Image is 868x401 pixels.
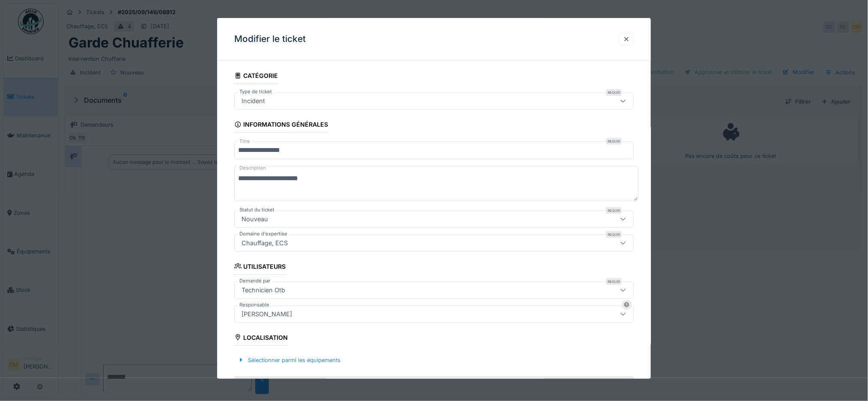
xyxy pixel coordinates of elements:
div: [PERSON_NAME] [238,309,295,319]
label: Domaine d'expertise [238,230,289,238]
div: Requis [606,138,622,145]
label: Titre [238,138,252,145]
div: Catégorie [234,69,278,84]
div: Requis [606,89,622,96]
div: Localisation [234,331,288,346]
div: Requis [606,231,622,238]
h3: Modifier le ticket [234,34,306,45]
div: Requis [606,278,622,285]
div: Chauffage, ECS [238,238,291,248]
div: Incident [238,96,268,106]
label: Statut du ticket [238,206,276,214]
div: Technicien Otb [238,285,289,295]
label: Demandé par [238,277,272,285]
div: Utilisateurs [234,260,286,275]
div: Nouveau [238,214,271,224]
div: Requis [606,207,622,214]
div: Sélectionner parmi les équipements [234,354,344,366]
label: Responsable [238,301,271,309]
label: Description [238,163,268,173]
label: Type de ticket [238,88,274,95]
div: Informations générales [234,118,328,133]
